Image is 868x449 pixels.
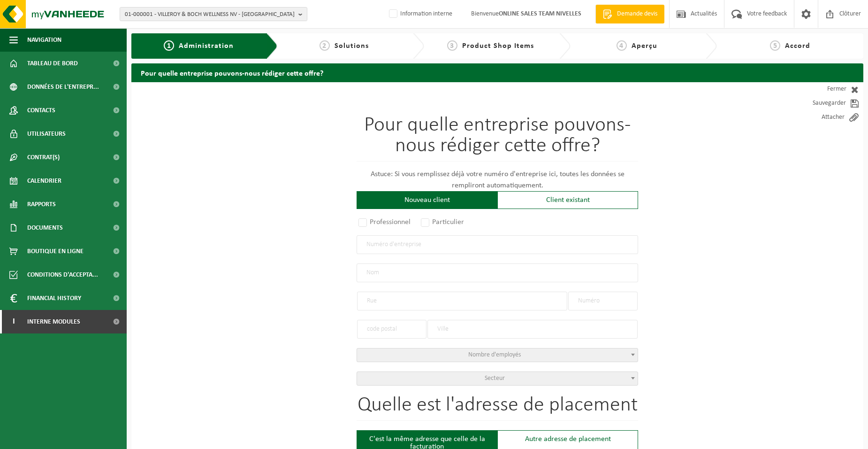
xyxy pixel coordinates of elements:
input: Rue [357,292,567,310]
input: code postal [357,320,426,339]
span: 4 [617,40,627,51]
a: Fermer [779,82,863,96]
span: Utilisateurs [27,122,66,146]
span: 01-000001 - VILLEROY & BOCH WELLNESS NV - [GEOGRAPHIC_DATA] [125,8,295,22]
span: 5 [770,40,780,51]
span: 2 [320,40,330,51]
span: Administration [179,42,234,50]
label: Professionnel [357,216,413,229]
span: Conditions d'accepta... [27,263,98,286]
a: Sauvegarder [779,96,863,110]
span: Contacts [27,99,55,122]
span: Secteur [485,375,505,382]
h1: Pour quelle entreprise pouvons-nous rédiger cette offre? [357,115,638,162]
span: Rapports [27,193,56,216]
span: Tableau de bord [27,52,78,75]
span: Interne modules [27,310,80,333]
div: Client existant [497,191,638,209]
span: Product Shop Items [462,42,534,50]
h2: Pour quelle entreprise pouvons-nous rédiger cette offre? [131,63,863,82]
label: Particulier [419,216,467,229]
span: Nombre d'employés [468,351,521,358]
input: Ville [427,320,638,339]
p: Astuce: Si vous remplissez déjà votre numéro d'entreprise ici, toutes les données se rempliront a... [357,169,638,191]
input: Numéro d'entreprise [357,235,638,254]
span: 3 [447,40,457,51]
a: 5Accord [722,40,859,52]
span: I [9,310,18,333]
a: 4Aperçu [575,40,698,52]
span: Navigation [27,28,61,52]
span: Boutique en ligne [27,240,84,263]
span: Solutions [335,42,369,50]
strong: ONLINE SALES TEAM NIVELLES [499,10,581,17]
span: Contrat(s) [27,146,60,169]
span: Financial History [27,286,81,310]
span: Données de l'entrepr... [27,75,99,99]
div: Nouveau client [357,191,497,209]
a: 3Product Shop Items [429,40,552,52]
a: 1Administration [138,40,259,52]
button: 01-000001 - VILLEROY & BOCH WELLNESS NV - [GEOGRAPHIC_DATA] [120,7,307,21]
a: 2Solutions [282,40,405,52]
h1: Quelle est l'adresse de placement [357,395,638,421]
a: Attacher [779,110,863,124]
a: Demande devis [595,5,664,23]
input: Nom [357,263,638,282]
input: Numéro [568,292,638,310]
span: Documents [27,216,63,240]
span: Calendrier [27,169,61,193]
label: Information interne [387,7,452,21]
span: Accord [785,42,810,50]
span: Demande devis [615,9,660,19]
span: 1 [164,40,174,51]
span: Aperçu [632,42,657,50]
